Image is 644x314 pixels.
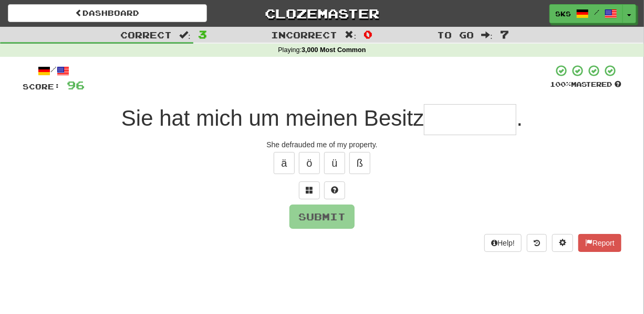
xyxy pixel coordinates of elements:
button: ß [349,152,370,174]
div: She defrauded me of my property. [23,139,621,150]
span: 3 [198,28,207,40]
span: : [345,31,357,39]
span: / [594,8,599,16]
span: Sie hat mich um meinen Besitz [121,106,424,130]
a: sks / [549,4,623,23]
button: ö [299,152,320,174]
span: 96 [67,78,85,92]
button: Help! [484,234,522,252]
span: Score: [23,82,60,91]
span: 7 [500,28,509,40]
button: Single letter hint - you only get 1 per sentence and score half the points! alt+h [324,181,345,199]
span: . [516,106,523,130]
div: Mastered [550,80,621,89]
span: 100 % [550,80,571,88]
span: 0 [363,28,372,40]
a: Clozemaster [223,4,422,23]
button: Submit [289,205,355,229]
button: ü [324,152,345,174]
span: To go [437,29,474,40]
button: Switch sentence to multiple choice alt+p [299,181,320,199]
button: Round history (alt+y) [527,234,547,252]
a: Dashboard [8,4,207,22]
span: Incorrect [272,29,338,40]
span: : [481,31,493,39]
span: sks [555,9,571,18]
div: / [23,64,85,77]
span: Correct [120,29,172,40]
button: ä [274,152,295,174]
span: : [179,31,191,39]
button: Report [578,234,621,252]
strong: 3,000 Most Common [302,46,366,54]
